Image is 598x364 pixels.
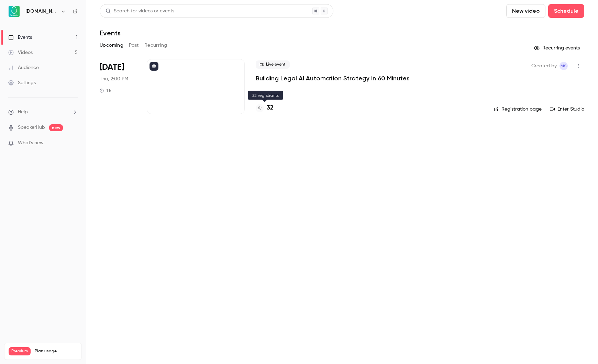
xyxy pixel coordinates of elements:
[100,88,111,93] div: 1 h
[9,347,31,355] span: Premium
[18,124,45,131] a: SpeakerHub
[49,124,63,131] span: new
[9,6,20,17] img: Avokaado.io
[18,139,44,147] span: What's new
[100,40,123,51] button: Upcoming
[100,59,136,114] div: Sep 4 Thu, 2:00 PM (Europe/Tallinn)
[494,106,542,113] a: Registration page
[256,74,410,82] a: Building Legal AI Automation Strategy in 60 Minutes
[256,60,290,69] span: Live event
[8,109,78,116] li: help-dropdown-opener
[129,40,139,51] button: Past
[8,34,32,41] div: Events
[8,49,33,56] div: Videos
[144,40,167,51] button: Recurring
[531,43,584,54] button: Recurring events
[548,4,584,18] button: Schedule
[8,79,36,86] div: Settings
[35,349,77,354] span: Plan usage
[560,62,568,70] span: Marie Skachko
[531,62,557,70] span: Created by
[100,76,128,82] span: Thu, 2:00 PM
[25,8,58,15] h6: [DOMAIN_NAME]
[256,103,274,113] a: 32
[550,106,584,113] a: Enter Studio
[100,29,121,37] h1: Events
[561,62,567,70] span: MS
[18,109,28,116] span: Help
[267,103,274,113] h4: 32
[106,8,174,15] div: Search for videos or events
[100,62,124,73] span: [DATE]
[8,64,39,71] div: Audience
[506,4,545,18] button: New video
